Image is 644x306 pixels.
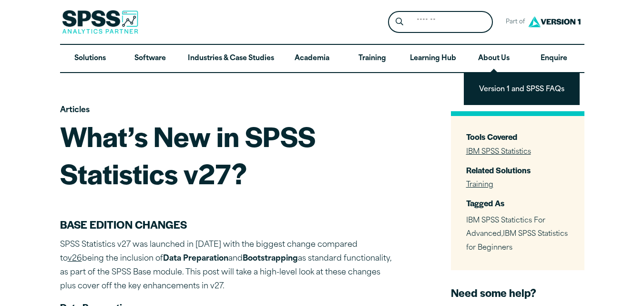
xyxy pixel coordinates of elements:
a: Industries & Case Studies [180,45,282,73]
strong: BASE EDITION CHANGES [60,217,187,232]
img: SPSS Analytics Partner [62,10,138,34]
a: Training [466,181,493,189]
a: IBM SPSS Statistics [466,148,531,156]
strong: Bootstrapping [243,255,298,263]
a: Enquire [524,45,584,73]
img: Version1 Logo [526,13,583,31]
nav: Desktop version of site main menu [60,45,584,73]
a: Version 1 and SPSS FAQs [471,80,572,97]
form: Site Header Search Form [388,11,493,33]
a: Learning Hub [402,45,464,73]
a: Software [120,45,180,73]
span: , [466,217,568,252]
p: Articles [60,104,394,117]
span: IBM SPSS Statistics for Beginners [466,231,568,252]
a: About Us [464,45,524,73]
h1: What’s New in SPSS Statistics v27? [60,117,394,191]
ul: About Us [464,72,580,105]
h3: Tagged As [466,198,569,209]
strong: Data Preparation [163,255,228,263]
span: Part of [501,15,526,29]
h3: Tools Covered [466,131,569,142]
p: SPSS Statistics v27 was launched in [DATE] with the biggest change compared to being the inclusio... [60,238,394,293]
h3: Related Solutions [466,165,569,176]
svg: Search magnifying glass icon [396,18,403,26]
a: v26 [68,255,82,263]
a: Academia [282,45,342,73]
h4: Need some help? [451,285,584,300]
a: Training [342,45,402,73]
span: IBM SPSS Statictics For Advanced [466,217,545,238]
a: Solutions [60,45,120,73]
button: Search magnifying glass icon [390,13,408,31]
